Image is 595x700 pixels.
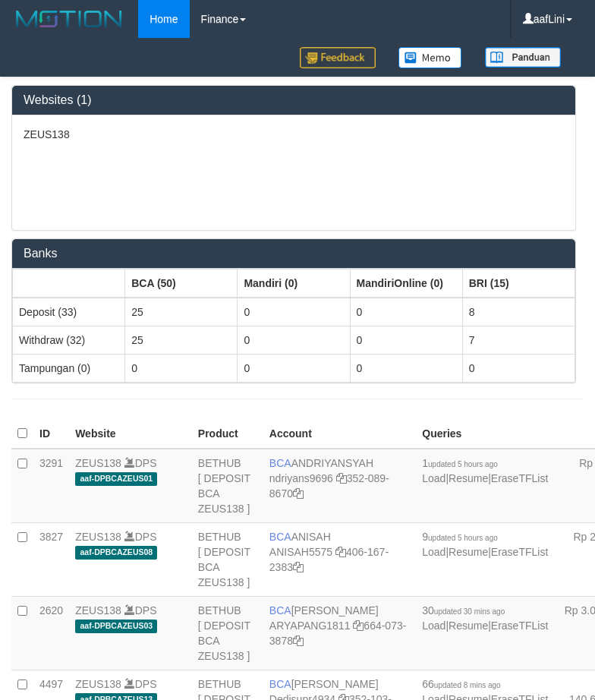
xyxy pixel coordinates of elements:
[33,419,69,449] th: ID
[422,604,548,632] span: | |
[416,419,554,449] th: Queries
[449,472,488,484] a: Resume
[491,620,548,632] a: EraseTFList
[192,419,263,449] th: Product
[69,522,192,596] td: DPS
[75,546,157,559] span: aaf-DPBCAZEUS08
[398,47,462,68] img: Button%20Memo.svg
[269,531,291,543] span: BCA
[75,531,121,543] a: ZEUS138
[350,326,462,354] td: 0
[238,326,350,354] td: 0
[24,127,564,142] p: ZEUS138
[263,522,416,596] td: ANISAH 406-167-2383
[269,546,332,558] a: ANISAH5575
[422,472,445,484] a: Load
[192,522,263,596] td: BETHUB [ DEPOSIT BCA ZEUS138 ]
[350,298,462,326] td: 0
[69,449,192,523] td: DPS
[462,269,575,298] th: Group: activate to sort column ascending
[75,604,121,616] a: ZEUS138
[491,546,548,558] a: EraseTFList
[449,546,488,558] a: Resume
[33,522,69,596] td: 3827
[422,678,500,690] span: 66
[75,472,157,485] span: aaf-DPBCAZEUS01
[238,298,350,326] td: 0
[75,620,157,632] span: aaf-DPBCAZEUS03
[449,620,488,632] a: Resume
[462,326,575,354] td: 7
[293,561,304,573] a: Copy 4061672383 to clipboard
[33,449,69,523] td: 3291
[422,620,445,632] a: Load
[462,298,575,326] td: 8
[13,269,125,298] th: Group: activate to sort column ascending
[428,460,498,468] span: updated 5 hours ago
[336,472,347,484] a: Copy ndriyans9696 to clipboard
[192,449,263,523] td: BETHUB [ DEPOSIT BCA ZEUS138 ]
[422,531,498,543] span: 9
[125,269,238,298] th: Group: activate to sort column ascending
[269,472,333,484] a: ndriyans9696
[75,457,121,469] a: ZEUS138
[125,354,238,382] td: 0
[24,93,564,107] h3: Websites (1)
[263,449,416,523] td: ANDRIYANSYAH 352-089-8670
[192,596,263,670] td: BETHUB [ DEPOSIT BCA ZEUS138 ]
[350,354,462,382] td: 0
[422,457,498,469] span: 1
[269,678,291,690] span: BCA
[353,620,364,632] a: Copy ARYAPANG1811 to clipboard
[69,596,192,670] td: DPS
[125,298,238,326] td: 25
[485,47,561,68] img: panduan.png
[125,326,238,354] td: 25
[422,457,548,484] span: | |
[422,604,505,616] span: 30
[24,247,564,260] h3: Banks
[434,681,501,689] span: updated 8 mins ago
[13,298,125,326] td: Deposit (33)
[11,8,127,30] img: MOTION_logo.png
[293,635,304,647] a: Copy 6640733878 to clipboard
[335,546,346,558] a: Copy ANISAH5575 to clipboard
[263,419,416,449] th: Account
[269,604,291,616] span: BCA
[263,596,416,670] td: [PERSON_NAME] 664-073-3878
[33,596,69,670] td: 2620
[491,472,548,484] a: EraseTFList
[269,457,291,469] span: BCA
[69,419,192,449] th: Website
[462,354,575,382] td: 0
[293,487,304,500] a: Copy 3520898670 to clipboard
[269,620,351,632] a: ARYAPANG1811
[422,531,548,558] span: | |
[75,678,121,690] a: ZEUS138
[300,47,376,68] img: Feedback.jpg
[13,326,125,354] td: Withdraw (32)
[428,534,498,542] span: updated 5 hours ago
[238,269,350,298] th: Group: activate to sort column ascending
[13,354,125,382] td: Tampungan (0)
[350,269,462,298] th: Group: activate to sort column ascending
[434,607,505,616] span: updated 30 mins ago
[422,546,445,558] a: Load
[238,354,350,382] td: 0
